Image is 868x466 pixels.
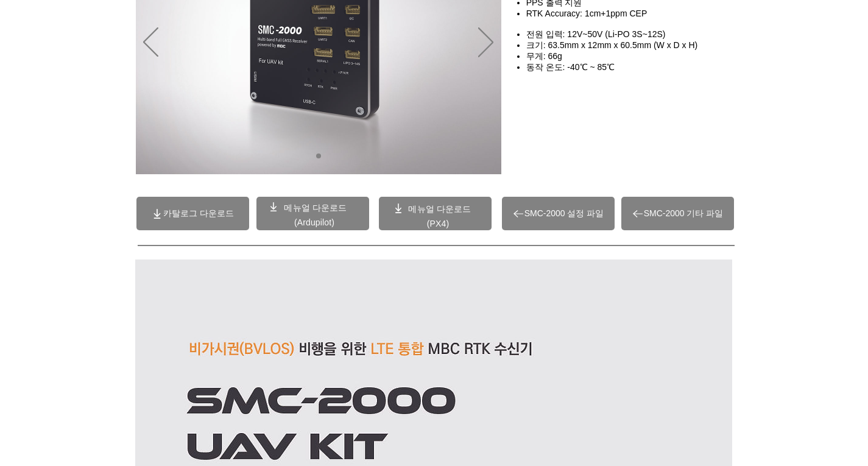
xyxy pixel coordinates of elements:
[644,208,724,219] span: SMC-2000 기타 파일
[526,62,615,72] span: 동작 온도: -40℃ ~ 85℃
[294,217,334,227] a: (Ardupilot)
[526,9,647,18] span: RTK Accuracy: 1cm+1ppm CEP
[526,40,698,50] span: 크기: 63.5mm x 12mm x 60.5mm (W x D x H)
[526,29,666,39] span: 전원 입력: 12V~50V (Li-PO 3S~12S)
[502,197,615,230] a: SMC-2000 설정 파일
[478,27,493,59] button: 다음
[621,197,734,230] a: SMC-2000 기타 파일
[284,203,347,213] a: 메뉴얼 다운로드
[524,208,604,219] span: SMC-2000 설정 파일
[427,219,450,228] a: (PX4)
[143,27,158,59] button: 이전
[136,197,249,230] a: 카탈로그 다운로드
[316,154,321,158] a: 01
[163,208,234,219] span: 카탈로그 다운로드
[408,204,471,214] a: 메뉴얼 다운로드
[728,414,868,466] iframe: Wix Chat
[311,154,325,158] nav: 슬라이드
[526,51,562,61] span: 무게: 66g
